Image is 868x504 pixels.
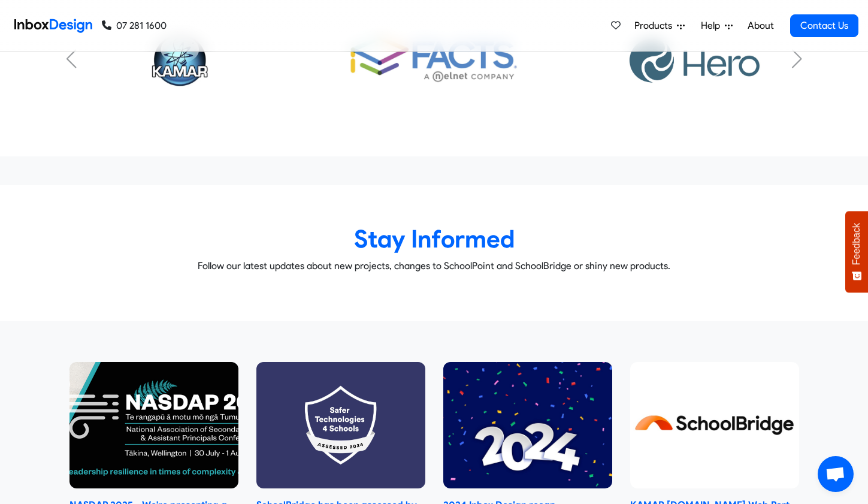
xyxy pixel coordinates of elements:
span: Products [634,19,677,33]
a: About [744,14,777,38]
span: Help [701,19,725,33]
img: SchoolBridge has been assessed by Safer Technologies 4 Schools (ST4S) [256,362,425,489]
img: NASDAP 2025 - We're presenting about SchoolPoint and SchoolBridge [69,362,238,489]
a: Products [630,14,689,38]
div: 3 / 7 [571,18,809,99]
div: Previous slide [66,49,78,68]
div: Next slide [791,49,803,68]
heading: Stay Informed [60,224,809,254]
p: Follow our latest updates about new projects, changes to SchoolPoint and SchoolBridge or shiny ne... [60,259,809,273]
div: 2 / 7 [315,18,553,99]
a: Help [696,14,737,38]
img: KAMAR school.kiwi Web Portal 2024 Changeover [630,362,799,489]
span: Feedback [851,223,862,265]
a: 07 281 1600 [102,19,167,33]
button: Feedback - Show survey [845,211,868,292]
a: Open chat [818,456,854,492]
img: FACTS [337,10,531,107]
img: KAMAR [98,18,259,99]
img: 2024 Inbox Design recap [443,362,612,489]
img: HERO [609,18,770,99]
a: Contact Us [790,14,858,37]
div: 1 / 7 [60,18,298,99]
